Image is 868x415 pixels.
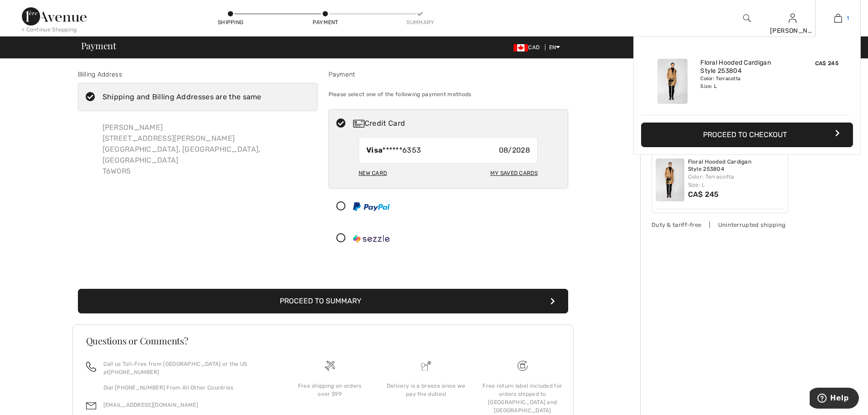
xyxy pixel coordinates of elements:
[86,336,560,345] h3: Questions or Comments?
[78,289,568,313] button: Proceed to Summary
[657,59,688,104] img: Floral Hooded Cardigan Style 253804
[789,14,796,22] a: Sign In
[816,13,860,24] a: 1
[312,18,339,26] div: Payment
[514,44,528,51] img: Canadian Dollar
[700,75,790,90] div: Color: Terracotta Size: L
[641,123,853,147] button: Proceed to Checkout
[652,220,788,229] div: Duty & tariff-free | Uninterrupted shipping
[22,26,77,34] div: < Continue Shopping
[490,165,538,181] div: My Saved Cards
[325,361,335,371] img: Free shipping on orders over $99
[103,384,271,392] p: Dial [PHONE_NUMBER] From All Other Countries
[743,13,751,24] img: search the website
[406,18,434,26] div: Summary
[549,44,560,51] span: EN
[700,59,790,75] a: Floral Hooded Cardigan Style 253804
[103,360,271,376] p: Call us Toll-Free from [GEOGRAPHIC_DATA] or the US at
[847,14,849,22] span: 1
[353,234,390,243] img: Sezzle
[103,402,198,408] a: [EMAIL_ADDRESS][DOMAIN_NAME]
[289,382,371,398] div: Free shipping on orders over $99
[385,382,467,398] div: Delivery is a breeze since we pay the duties!
[81,41,116,50] span: Payment
[353,120,365,128] img: Credit Card
[770,26,815,36] div: [PERSON_NAME]
[499,145,530,156] span: 08/2028
[353,202,390,211] img: PayPal
[514,44,543,51] span: CAD
[421,361,431,371] img: Delivery is a breeze since we pay the duties!
[834,13,842,24] img: My Bag
[353,118,562,129] div: Credit Card
[815,60,838,67] span: CA$ 245
[329,83,568,106] div: Please select one of the following payment methods
[109,369,159,375] a: [PHONE_NUMBER]
[366,146,382,154] strong: Visa
[359,165,387,181] div: New Card
[217,18,244,26] div: Shipping
[22,7,87,26] img: 1ère Avenue
[329,70,568,79] div: Payment
[482,382,564,415] div: Free return label included for orders shipped to [GEOGRAPHIC_DATA] and [GEOGRAPHIC_DATA]
[518,361,528,371] img: Free shipping on orders over $99
[810,388,859,410] iframe: Opens a widget where you can find more information
[95,115,318,184] div: [PERSON_NAME] [STREET_ADDRESS][PERSON_NAME] [GEOGRAPHIC_DATA], [GEOGRAPHIC_DATA], [GEOGRAPHIC_DAT...
[103,92,262,102] div: Shipping and Billing Addresses are the same
[86,401,96,411] img: email
[789,13,796,24] img: My Info
[86,362,96,372] img: call
[78,70,318,79] div: Billing Address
